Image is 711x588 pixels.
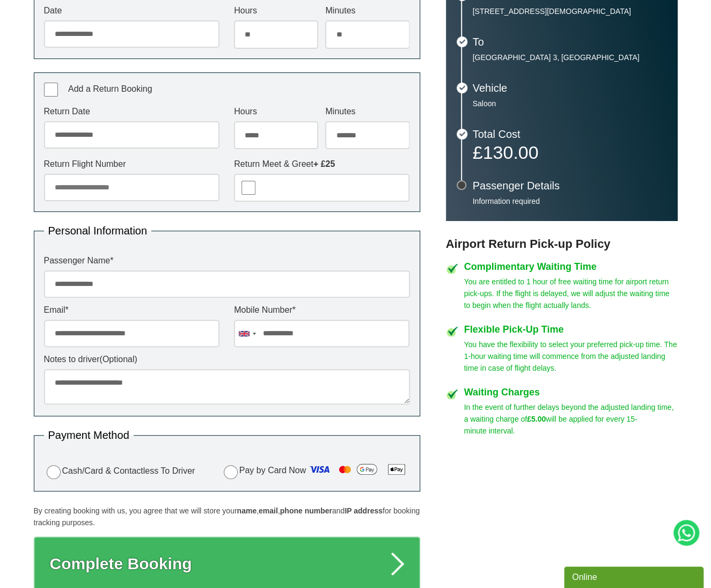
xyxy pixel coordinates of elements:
[68,84,152,93] span: Add a Return Booking
[44,83,58,97] input: Add a Return Booking
[44,430,134,440] legend: Payment Method
[473,180,667,191] h3: Passenger Details
[473,145,667,160] p: £
[325,107,409,116] label: Minutes
[464,276,678,311] p: You are entitled to 1 hour of free waiting time for airport return pick-ups. If the flight is del...
[44,256,410,265] label: Passenger Name
[280,506,332,515] strong: phone number
[473,129,667,139] h3: Total Cost
[482,142,538,163] span: 130.00
[44,6,219,15] label: Date
[221,461,410,481] label: Pay by Card Now
[464,325,678,334] h4: Flexible Pick-Up Time
[234,107,318,116] label: Hours
[47,465,61,479] input: Cash/Card & Contactless To Driver
[473,53,667,62] p: [GEOGRAPHIC_DATA] 3, [GEOGRAPHIC_DATA]
[473,6,667,16] p: [STREET_ADDRESS][DEMOGRAPHIC_DATA]
[44,107,219,116] label: Return Date
[234,6,318,15] label: Hours
[464,387,678,397] h4: Waiting Charges
[473,196,667,206] p: Information required
[34,505,420,528] p: By creating booking with us, you agree that we will store your , , and for booking tracking purpo...
[473,99,667,108] p: Saloon
[224,465,238,479] input: Pay by Card Now
[464,262,678,271] h4: Complimentary Waiting Time
[464,339,678,374] p: You have the flexibility to select your preferred pick-up time. The 1-hour waiting time will comm...
[234,160,409,168] label: Return Meet & Greet
[44,355,410,364] label: Notes to driver
[44,160,219,168] label: Return Flight Number
[313,159,335,168] strong: + £25
[237,506,256,515] strong: name
[44,306,219,314] label: Email
[100,355,137,364] span: (Optional)
[259,506,278,515] strong: email
[44,464,195,479] label: Cash/Card & Contactless To Driver
[344,506,383,515] strong: IP address
[234,306,409,314] label: Mobile Number
[473,36,667,47] h3: To
[325,6,409,15] label: Minutes
[527,415,546,423] strong: £5.00
[446,237,678,251] h3: Airport Return Pick-up Policy
[464,401,678,437] p: In the event of further delays beyond the adjusted landing time, a waiting charge of will be appl...
[44,225,152,236] legend: Personal Information
[234,320,259,347] div: United Kingdom: +44
[473,83,667,93] h3: Vehicle
[564,564,706,588] iframe: chat widget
